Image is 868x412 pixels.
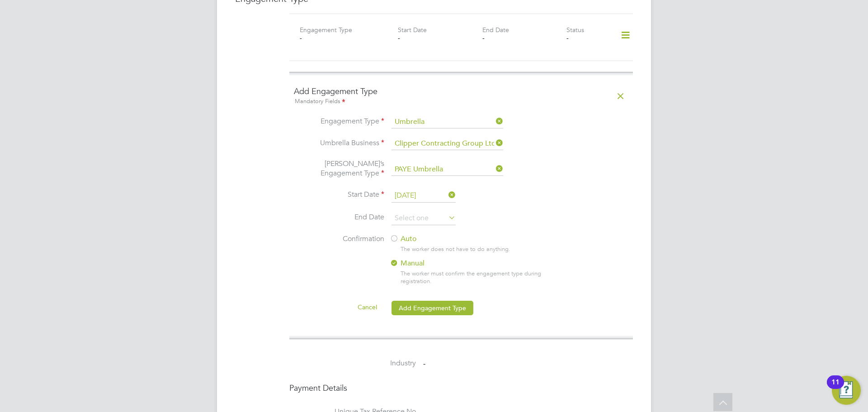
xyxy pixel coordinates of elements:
input: Select one [392,189,456,203]
h4: Payment Details [289,383,633,393]
label: Industry [289,359,416,368]
input: Select one [392,116,503,128]
input: Select one [392,163,503,176]
label: Engagement Type [300,26,352,34]
label: Engagement Type [294,117,384,126]
div: Mandatory Fields [294,97,628,107]
label: End Date [482,26,509,34]
label: Start Date [294,190,384,199]
label: Start Date [398,26,427,34]
button: Add Engagement Type [392,301,473,315]
label: Status [566,26,584,34]
label: [PERSON_NAME]’s Engagement Type [294,159,384,178]
label: Manual [390,259,552,268]
div: The worker does not have to do anything. [401,246,559,253]
label: Auto [390,234,552,244]
label: Confirmation [294,234,384,244]
div: - [398,34,482,42]
div: 11 [831,382,840,394]
div: - [482,34,566,42]
button: Open Resource Center, 11 new notifications [832,376,861,405]
button: Cancel [350,300,384,314]
span: - [423,359,425,368]
label: Umbrella Business [294,138,384,148]
div: The worker must confirm the engagement type during registration. [401,270,559,285]
input: Search for... [392,137,503,150]
label: End Date [294,213,384,222]
div: - [300,34,384,42]
input: Select one [392,212,456,225]
h4: Add Engagement Type [294,86,628,106]
div: - [566,34,609,42]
